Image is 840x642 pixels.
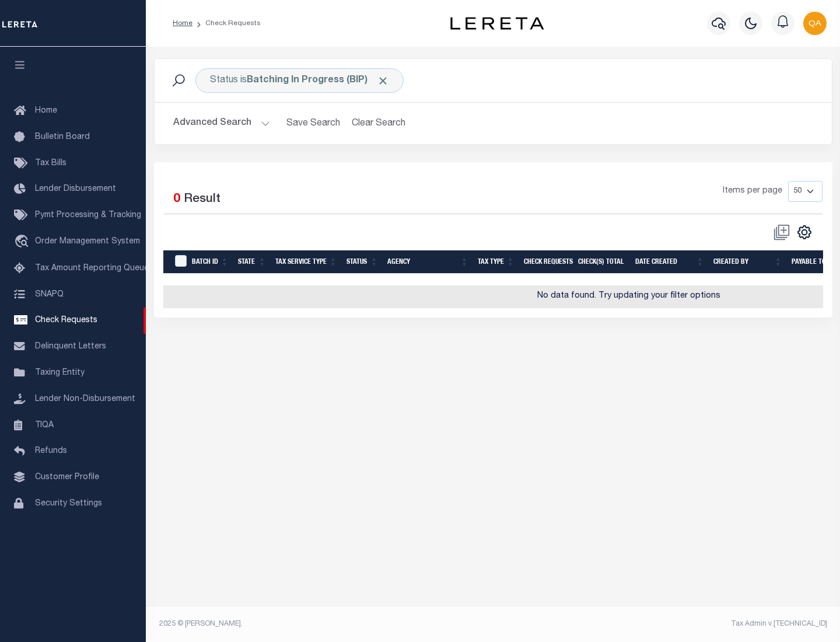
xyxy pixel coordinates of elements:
a: Home [173,20,192,27]
th: Status: activate to sort column ascending [342,250,383,274]
th: Tax Type: activate to sort column ascending [473,250,519,274]
th: Check(s) Total [573,250,631,274]
span: Items per page [723,185,782,198]
span: Taxing Entity [35,369,85,377]
th: Tax Service Type: activate to sort column ascending [271,250,342,274]
span: Security Settings [35,500,102,508]
th: Batch Id: activate to sort column ascending [187,250,233,274]
span: TIQA [35,421,54,429]
th: Date Created: activate to sort column ascending [631,250,709,274]
th: Created By: activate to sort column ascending [709,250,787,274]
div: Tax Admin v.[TECHNICAL_ID] [502,619,827,629]
span: Bulletin Board [35,133,90,141]
th: Agency: activate to sort column ascending [383,250,473,274]
label: Result [184,190,220,209]
span: Delinquent Letters [35,343,106,351]
div: Status is [195,68,404,93]
li: Check Requests [192,18,261,29]
span: Check Requests [35,316,97,325]
span: Tax Bills [35,159,66,168]
span: SNAPQ [35,290,64,298]
i: travel_explore [14,235,33,250]
img: svg+xml;base64,PHN2ZyB4bWxucz0iaHR0cDovL3d3dy53My5vcmcvMjAwMC9zdmciIHBvaW50ZXItZXZlbnRzPSJub25lIi... [803,12,827,35]
span: Lender Disbursement [35,185,116,193]
img: logo-dark.svg [450,17,544,30]
button: Advanced Search [173,112,270,135]
span: Lender Non-Disbursement [35,395,135,403]
b: Batching In Progress (BIP) [247,76,389,85]
span: Home [35,107,57,115]
button: Save Search [279,112,347,135]
span: Tax Amount Reporting Queue [35,264,149,273]
span: Customer Profile [35,473,99,481]
span: Click to Remove [377,75,389,87]
span: 0 [173,193,180,205]
span: Pymt Processing & Tracking [35,211,141,219]
span: Order Management System [35,238,140,246]
span: Refunds [35,447,67,455]
th: State: activate to sort column ascending [233,250,271,274]
th: Check Requests [519,250,573,274]
button: Clear Search [347,112,411,135]
div: 2025 © [PERSON_NAME]. [150,619,494,629]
